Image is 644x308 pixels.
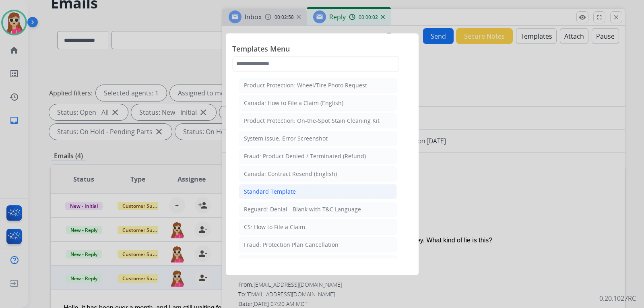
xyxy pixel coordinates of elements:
[244,134,328,143] div: System Issue: Error Screenshot
[244,99,343,107] div: Canada: How to File a Claim (English)
[244,152,366,160] div: Fraud: Product Denied / Terminated (Refund)
[244,205,361,213] div: Reguard: Denial - Blank with T&C Language
[244,188,296,196] div: Standard Template
[244,223,305,231] div: CS: How to File a Claim
[244,241,339,249] div: Fraud: Protection Plan Cancellation
[244,81,367,89] div: Product Protection: Wheel/Tire Photo Request
[232,43,412,56] span: Templates Menu
[244,117,380,125] div: Product Protection: On-the-Spot Stain Cleaning Kit
[244,170,337,178] div: Canada: Contract Resend (English)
